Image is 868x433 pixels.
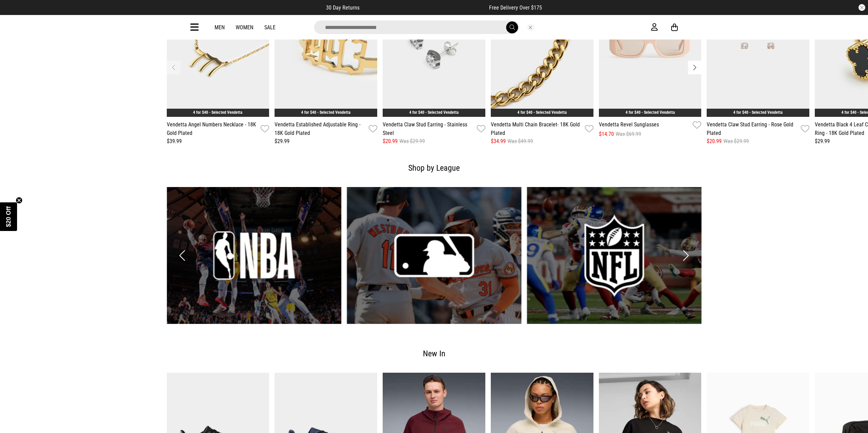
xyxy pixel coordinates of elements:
[489,4,542,11] span: Free Delivery Over $175
[347,187,521,324] div: 2 / 6
[193,110,242,115] a: 4 for $40 - Selected Vendetta
[167,187,341,324] div: 1 / 6
[527,187,702,324] div: 3 / 6
[688,61,702,74] button: Next slide
[599,130,614,138] span: $14.70
[517,110,567,115] a: 4 for $40 - Selected Vendetta
[264,24,276,31] a: Sale
[326,4,359,11] span: 30 Day Returns
[383,137,398,145] span: $20.99
[626,110,675,115] a: 4 for $40 - Selected Vendetta
[491,137,506,145] span: $34.99
[733,110,783,115] a: 4 for $40 - Selected Vendetta
[507,137,533,145] span: Was $49.99
[167,120,258,137] a: Vendetta Angel Numbers Necklace - 18K Gold Plated
[16,197,23,204] button: Close teaser
[167,137,269,145] div: $39.99
[491,120,582,137] a: Vendetta Multi Chain Bracelet- 18K Gold Plated
[409,110,459,115] a: 4 for $40 - Selected Vendetta
[5,3,26,23] button: Open LiveChat chat widget
[383,120,474,137] a: Vendetta Claw Stud Earring - Stainless Steel
[373,4,475,11] iframe: Customer reviews powered by Trustpilot
[215,24,225,31] a: Men
[167,61,180,74] button: Previous slide
[723,137,749,145] span: Was $29.99
[275,137,377,145] div: $29.99
[172,161,696,175] h2: Shop by League
[681,248,691,263] button: Next slide
[616,130,641,138] span: Was $69.99
[301,110,351,115] a: 4 for $40 - Selected Vendetta
[178,248,187,263] button: Previous slide
[707,120,798,137] a: Vendetta Claw Stud Earring - Rose Gold Plated
[707,137,722,145] span: $20.99
[527,24,534,31] button: Close search
[275,120,366,137] a: Vendetta Established Adjustable Ring - 18K Gold Plated
[5,206,12,227] span: $20 Off
[599,120,659,130] a: Vendetta Revel Sunglasses
[172,347,696,360] h2: New In
[399,137,425,145] span: Was $29.99
[236,24,253,31] a: Women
